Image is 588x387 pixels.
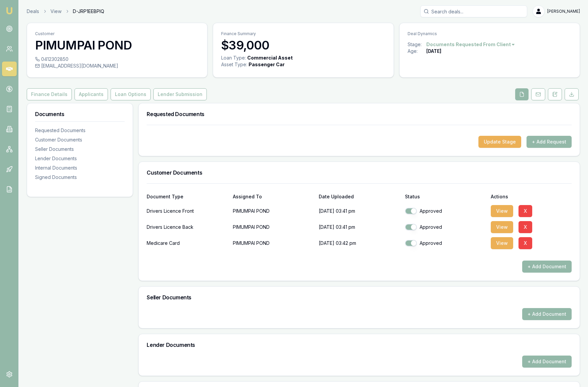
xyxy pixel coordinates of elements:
[426,41,516,48] button: Documents Requested From Client
[519,205,532,217] button: X
[109,88,152,100] a: Loan Options
[73,8,104,15] span: D-JRP1EEBPIQ
[27,8,104,15] nav: breadcrumb
[319,204,400,218] p: [DATE] 03:41 pm
[35,111,125,117] h3: Documents
[233,220,314,234] p: PIMUMPAI POND
[152,88,208,100] a: Lender Submission
[35,165,125,171] div: Internal Documents
[147,204,228,218] div: Drivers Licence Front
[426,48,441,55] div: [DATE]
[522,308,572,320] button: + Add Document
[35,63,199,69] div: [EMAIL_ADDRESS][DOMAIN_NAME]
[147,342,572,348] h3: Lender Documents
[491,194,572,199] div: Actions
[111,88,151,100] button: Loan Options
[408,48,426,55] div: Age:
[233,236,314,250] p: PIMUMPAI POND
[519,221,532,233] button: X
[405,194,486,199] div: Status
[522,261,572,273] button: + Add Document
[73,88,109,100] a: Applicants
[420,5,527,17] input: Search deals
[519,237,532,249] button: X
[221,38,385,52] h3: $39,000
[319,236,400,250] p: [DATE] 03:42 pm
[527,136,572,148] button: + Add Request
[547,9,580,14] span: [PERSON_NAME]
[75,88,108,100] button: Applicants
[27,88,73,100] a: Finance Details
[491,205,513,217] button: View
[27,8,39,15] a: Deals
[233,204,314,218] p: PIMUMPAI POND
[491,237,513,249] button: View
[405,224,486,230] div: Approved
[27,88,72,100] button: Finance Details
[147,170,572,175] h3: Customer Documents
[221,55,246,61] div: Loan Type:
[35,127,125,134] div: Requested Documents
[50,8,61,15] a: View
[35,146,125,153] div: Seller Documents
[147,236,228,250] div: Medicare Card
[35,38,199,52] h3: PIMUMPAI POND
[147,194,228,199] div: Document Type
[405,240,486,247] div: Approved
[221,61,247,68] div: Asset Type :
[221,31,385,36] p: Finance Summary
[153,88,207,100] button: Lender Submission
[147,111,572,117] h3: Requested Documents
[233,194,314,199] div: Assigned To
[35,174,125,181] div: Signed Documents
[247,55,293,61] div: Commercial Asset
[491,221,513,233] button: View
[408,41,426,48] div: Stage:
[522,356,572,368] button: + Add Document
[35,155,125,162] div: Lender Documents
[408,31,572,36] p: Deal Dynamics
[405,208,486,214] div: Approved
[147,295,572,300] h3: Seller Documents
[319,220,400,234] p: [DATE] 03:41 pm
[147,220,228,234] div: Drivers Licence Back
[478,136,521,148] button: Update Stage
[35,31,199,36] p: Customer
[5,7,13,15] img: emu-icon-u.png
[35,56,199,63] div: 0412302850
[319,194,400,199] div: Date Uploaded
[249,61,285,68] div: Passenger Car
[35,136,125,143] div: Customer Documents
